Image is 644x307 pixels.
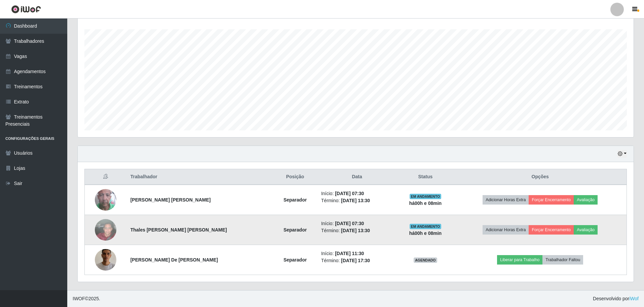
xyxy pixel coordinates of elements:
th: Data [317,169,397,185]
strong: Thales [PERSON_NAME] [PERSON_NAME] [130,227,227,233]
time: [DATE] 07:30 [335,221,364,226]
button: Adicionar Horas Extra [483,225,529,235]
a: iWof [629,296,639,301]
strong: Separador [283,257,307,263]
th: Trabalhador [126,169,273,185]
button: Avaliação [574,195,598,205]
li: Término: [321,197,393,204]
th: Opções [454,169,627,185]
li: Início: [321,250,393,257]
strong: há 00 h e 08 min [409,231,442,236]
span: © 2025 . [73,295,100,302]
time: [DATE] 13:30 [341,198,370,203]
span: IWOF [73,296,85,301]
img: 1755648406339.jpeg [95,241,116,279]
strong: [PERSON_NAME] [PERSON_NAME] [130,197,211,203]
span: Desenvolvido por [593,295,639,302]
button: Trabalhador Faltou [542,255,583,265]
th: Status [397,169,454,185]
time: [DATE] 11:30 [335,251,364,256]
time: [DATE] 17:30 [341,258,370,263]
img: 1723577466602.jpeg [95,181,116,219]
li: Início: [321,190,393,197]
span: EM ANDAMENTO [410,194,442,199]
button: Liberar para Trabalho [497,255,542,265]
li: Início: [321,220,393,227]
span: EM ANDAMENTO [410,224,442,229]
button: Adicionar Horas Extra [483,195,529,205]
time: [DATE] 07:30 [335,191,364,196]
li: Término: [321,227,393,234]
strong: há 00 h e 08 min [409,201,442,206]
span: AGENDADO [414,257,437,263]
button: Avaliação [574,225,598,235]
li: Término: [321,257,393,264]
strong: Separador [283,227,307,233]
time: [DATE] 13:30 [341,228,370,233]
button: Forçar Encerramento [529,225,574,235]
strong: Separador [283,197,307,203]
img: 1756745183275.jpeg [95,211,116,249]
th: Posição [273,169,317,185]
img: CoreUI Logo [11,5,41,13]
button: Forçar Encerramento [529,195,574,205]
strong: [PERSON_NAME] De [PERSON_NAME] [130,257,218,263]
